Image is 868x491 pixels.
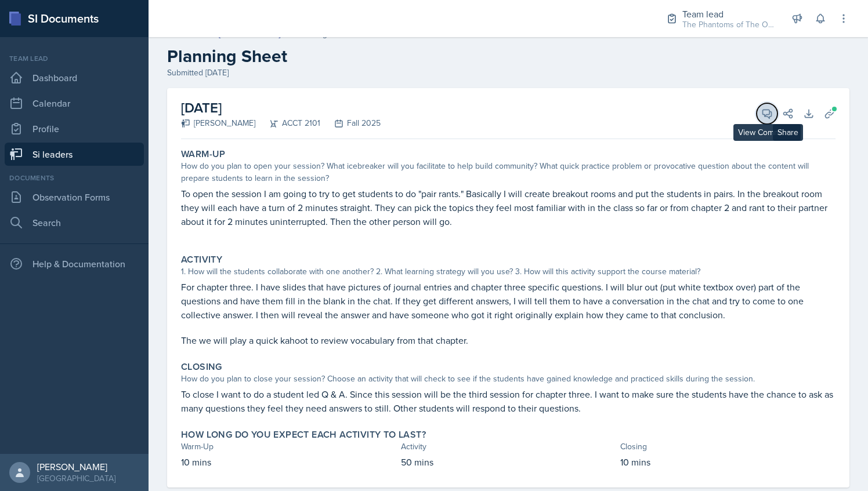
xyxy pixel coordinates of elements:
p: 10 mins [620,455,836,469]
div: [PERSON_NAME] [181,117,255,129]
div: Help & Documentation [5,252,144,275]
p: The we will play a quick kahoot to review vocabulary from that chapter. [181,333,836,347]
label: Warm-Up [181,148,226,160]
p: 50 mins [401,455,616,469]
div: How do you plan to close your session? Choose an activity that will check to see if the students ... [181,373,836,385]
div: Activity [401,441,616,453]
div: Fall 2025 [320,117,381,129]
button: View Comments [757,103,777,124]
a: Search [5,211,144,234]
p: To close I want to do a student led Q & A. Since this session will be the third session for chapt... [181,387,836,415]
button: Share [777,103,798,124]
label: Closing [181,361,222,373]
div: Warm-Up [181,441,396,453]
a: Si leaders [5,143,144,166]
p: For chapter three. I have slides that have pictures of journal entries and chapter three specific... [181,280,836,322]
label: Activity [181,254,222,265]
p: To open the session I am going to try to get students to do "pair rants." Basically I will create... [181,187,836,228]
h2: Planning Sheet [167,46,849,67]
div: How do you plan to open your session? What icebreaker will you facilitate to help build community... [181,160,836,184]
a: Dashboard [5,66,144,89]
h2: [DATE] [181,97,381,118]
div: Documents [5,173,144,183]
a: Calendar [5,92,144,115]
div: Team lead [5,53,144,64]
p: 10 mins [181,455,396,469]
a: Observation Forms [5,186,144,209]
div: ACCT 2101 [255,117,320,129]
div: 1. How will the students collaborate with one another? 2. What learning strategy will you use? 3.... [181,265,836,278]
div: [PERSON_NAME] [37,461,115,472]
div: Team lead [682,7,775,21]
div: Submitted [DATE] [167,67,849,79]
div: Closing [620,441,836,453]
div: [GEOGRAPHIC_DATA] [37,472,115,484]
label: How long do you expect each activity to last? [181,429,426,441]
div: The Phantoms of The Opera / Fall 2025 [682,19,775,31]
a: Profile [5,117,144,140]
